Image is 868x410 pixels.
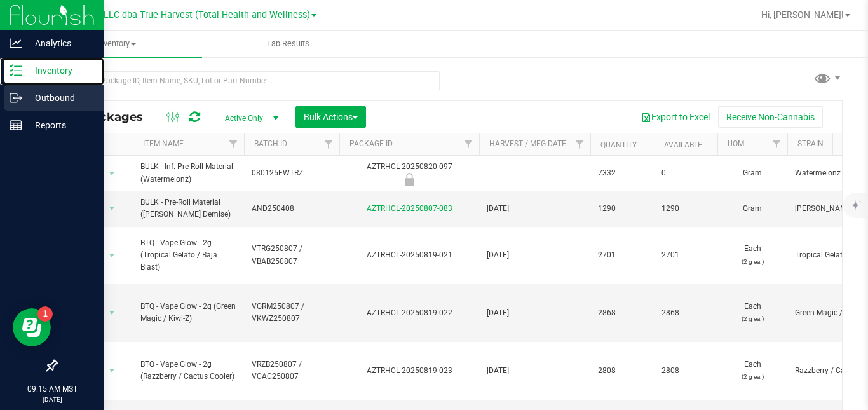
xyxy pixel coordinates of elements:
[22,63,98,78] p: Inventory
[725,359,780,383] span: Each
[143,139,184,148] a: Item Name
[661,203,710,215] span: 1290
[633,106,718,128] button: Export to Excel
[487,249,583,261] span: [DATE]
[104,200,120,217] span: select
[31,31,202,57] a: Inventory
[337,249,481,261] div: AZTRHCL-20250819-021
[487,365,583,377] span: [DATE]
[598,307,646,319] span: 2868
[766,133,787,155] a: Filter
[37,306,53,322] iframe: Resource center unread badge
[598,167,646,179] span: 7332
[22,118,98,133] p: Reports
[10,64,22,77] inline-svg: Inventory
[304,112,358,122] span: Bulk Actions
[104,165,120,182] span: select
[337,161,481,186] div: AZTRHCL-20250820-097
[661,365,710,377] span: 2808
[140,196,236,221] span: BULK - Pre-Roll Material ([PERSON_NAME] Demise)
[598,249,646,261] span: 2701
[725,301,780,325] span: Each
[10,119,22,132] inline-svg: Reports
[725,256,780,268] p: (2 g ea.)
[140,237,236,274] span: BTQ - Vape Glow - 2g (Tropical Gelato / Baja Blast)
[367,204,452,213] a: AZTRHCL-20250807-083
[569,133,590,155] a: Filter
[489,139,566,148] a: Harvest / Mfg Date
[250,38,327,50] span: Lab Results
[761,10,844,20] span: Hi, [PERSON_NAME]!
[661,307,710,319] span: 2868
[487,307,583,319] span: [DATE]
[661,167,710,179] span: 0
[458,133,479,155] a: Filter
[252,203,332,215] span: AND250408
[337,307,481,319] div: AZTRHCL-20250819-022
[56,71,440,90] input: Search Package ID, Item Name, SKU, Lot or Part Number...
[252,243,332,267] span: VTRG250807 / VBAB250807
[223,133,244,155] a: Filter
[252,301,332,325] span: VGRM250807 / VKWZ250807
[598,203,646,215] span: 1290
[725,203,780,215] span: Gram
[725,371,780,383] p: (2 g ea.)
[661,249,710,261] span: 2701
[10,37,22,50] inline-svg: Analytics
[598,365,646,377] span: 2808
[140,359,236,383] span: BTQ - Vape Glow - 2g (Razzberry / Cactus Cooler)
[725,313,780,325] p: (2 g ea.)
[725,167,780,179] span: Gram
[728,139,744,148] a: UOM
[252,359,332,383] span: VRZB250807 / VCAC250807
[10,92,22,104] inline-svg: Outbound
[22,90,98,106] p: Outbound
[337,173,481,186] div: Newly Received
[318,133,339,155] a: Filter
[140,301,236,325] span: BTQ - Vape Glow - 2g (Green Magic / Kiwi-Z)
[718,106,823,128] button: Receive Non-Cannabis
[252,167,332,179] span: 080125FWTRZ
[254,139,287,148] a: Batch ID
[202,31,374,57] a: Lab Results
[337,365,481,377] div: AZTRHCL-20250819-023
[725,243,780,267] span: Each
[349,139,393,148] a: Package ID
[22,36,98,51] p: Analytics
[37,10,310,20] span: DXR FINANCE 4 LLC dba True Harvest (Total Health and Wellness)
[6,383,98,395] p: 09:15 AM MST
[600,140,637,149] a: Quantity
[487,203,583,215] span: [DATE]
[13,308,51,346] iframe: Resource center
[140,161,236,185] span: BULK - Inf. Pre-Roll Material (Watermelonz)
[6,395,98,404] p: [DATE]
[104,247,120,264] span: select
[104,362,120,379] span: select
[31,38,202,50] span: Inventory
[104,304,120,322] span: select
[66,110,156,124] span: All Packages
[295,106,366,128] button: Bulk Actions
[664,140,702,149] a: Available
[797,139,824,148] a: Strain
